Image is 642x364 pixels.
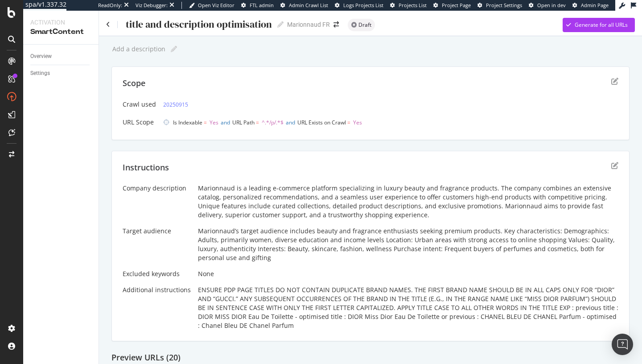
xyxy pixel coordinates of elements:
[111,45,165,53] div: Add a description
[123,285,191,294] div: Additional instructions
[241,2,274,9] a: FTL admin
[221,119,230,126] span: and
[286,119,295,126] span: and
[529,2,566,9] a: Open in dev
[198,285,618,330] div: ENSURE PDP PAGE TITLES DO NOT CONTAIN DUPLICATE BRAND NAMES. THE FIRST BRAND NAME SHOULD BE IN AL...
[210,119,218,126] span: Yes
[30,52,52,61] div: Overview
[537,2,566,8] span: Open in dev
[353,119,362,126] span: Yes
[289,2,328,8] span: Admin Crawl List
[442,2,471,8] span: Project Page
[575,21,628,29] div: Generate for all URLs
[30,27,91,37] div: SmartContent
[171,46,177,52] i: Edit report name
[30,69,50,78] div: Settings
[277,21,284,28] i: Edit report name
[123,269,191,278] div: Excluded keywords
[250,2,274,8] span: FTL admin
[343,2,383,8] span: Logs Projects List
[280,2,328,9] a: Admin Crawl List
[123,227,191,236] div: Target audience
[111,352,630,364] div: Preview URLs ( 20 )
[348,19,375,31] div: neutral label
[204,119,207,126] span: =
[287,20,330,29] div: Marionnaud FR
[136,2,168,9] div: Viz Debugger:
[198,184,618,219] div: Marionnaud is a leading e-commerce platform specializing in luxury beauty and fragrance products....
[30,69,92,78] a: Settings
[358,22,371,28] span: Draft
[198,227,618,262] div: Marionnaud’s target audience includes beauty and fragrance enthusiasts seeking premium products. ...
[399,2,427,8] span: Projects List
[477,2,522,9] a: Project Settings
[123,184,191,193] div: Company description
[572,2,609,9] a: Admin Page
[106,21,110,28] a: Click to go back
[563,18,635,32] button: Generate for all URLs
[612,334,633,355] div: Open Intercom Messenger
[123,100,156,109] div: Crawl used
[198,269,618,278] div: None
[125,19,272,30] div: title and description optimisation
[123,118,156,127] div: URL Scope
[98,2,122,9] div: ReadOnly:
[198,2,235,8] span: Open Viz Editor
[297,119,346,126] span: URL Exists on Crawl
[256,119,259,126] span: =
[611,78,618,85] div: edit
[390,2,427,9] a: Projects List
[123,162,169,174] div: Instructions
[232,119,255,126] span: URL Path
[30,52,92,61] a: Overview
[581,2,609,8] span: Admin Page
[333,21,339,28] div: arrow-right-arrow-left
[335,2,383,9] a: Logs Projects List
[163,100,188,109] a: 20250915
[123,78,145,89] div: Scope
[611,162,618,169] div: edit
[433,2,471,9] a: Project Page
[173,119,202,126] span: Is Indexable
[347,119,350,126] span: =
[30,18,91,27] div: Activation
[486,2,522,8] span: Project Settings
[189,2,235,9] a: Open Viz Editor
